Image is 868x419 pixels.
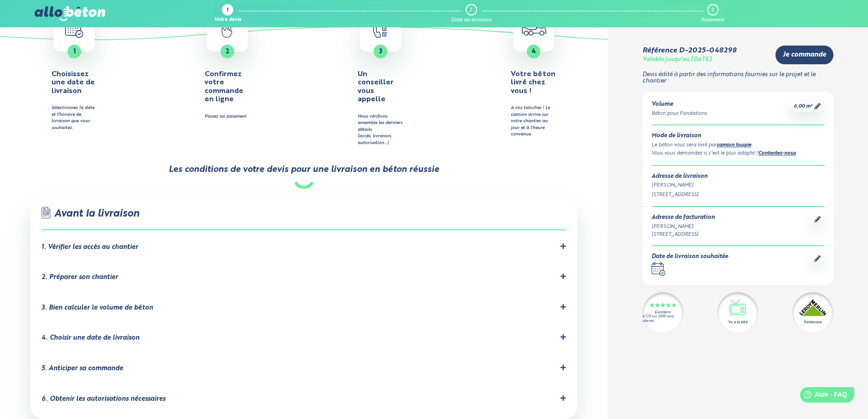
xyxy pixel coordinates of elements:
[511,70,556,95] h4: Votre béton livré chez vous !
[652,191,824,199] div: [STREET_ADDRESS]
[758,151,796,156] a: Contactez-nous
[451,4,492,23] a: 2 Date de livraison
[728,320,747,325] div: Vu à la télé
[511,105,556,138] div: A vos taloches ! Le camion arrive sur votre chantier au jour et à l'heure convenue
[652,231,715,238] div: [STREET_ADDRESS]
[642,72,833,85] p: Devis édité à partir des informations fournies sur le projet et le chantier
[652,110,707,118] div: Béton pour Fondations
[655,310,671,315] div: Excellent
[153,10,302,120] a: 2 Confirmez votre commande en ligne Passez au paiement
[51,105,97,131] div: Sélectionnez la date et l’horaire de livraison que vous souhaitez.
[469,7,472,13] div: 2
[804,320,822,325] div: Partenaire
[642,47,736,55] div: Référence D-2025-048298
[776,46,833,64] a: Je commande
[51,70,97,95] h4: Choisissez une date de livraison
[532,48,536,55] span: 4
[214,4,241,23] a: 1 Votre devis
[711,7,714,13] div: 3
[41,207,566,230] div: Avant la livraison
[41,365,123,372] div: 5. Anticiper sa commande
[652,173,824,180] div: Adresse de livraison
[214,17,241,23] div: Votre devis
[652,150,824,158] div: Vous vous demandez si c’est le plus adapté ? .
[41,334,139,342] div: 4. Choisir une date de livraison
[41,274,118,281] div: 2. Préparer son chantier
[783,51,826,59] span: Je commande
[41,395,165,403] div: 6. Obtenir les autorisations nécessaires
[652,223,715,231] div: [PERSON_NAME]
[226,8,228,14] div: 1
[787,383,858,409] iframe: Help widget launcher
[358,114,403,146] div: Nous vérifions ensemble les derniers détails (accès, livraison, autorisation…)
[41,243,138,251] div: 1. Vérifier les accès au chantier
[41,304,153,312] div: 3. Bien calculer le volume de béton
[73,48,76,55] span: 1
[652,101,707,108] div: Volume
[717,143,751,148] a: camion toupie
[652,181,824,189] div: [PERSON_NAME]
[652,133,824,140] div: Mode de livraison
[642,315,683,323] div: 4.7/5 sur 2300 avis clients
[701,17,724,23] div: Paiement
[379,48,382,55] span: 3
[652,214,715,221] div: Adresse de facturation
[701,4,724,23] a: 3 Paiement
[35,6,105,21] img: allobéton
[652,141,824,150] div: Le béton vous sera livré par
[205,70,250,104] h4: Confirmez votre commande en ligne
[358,70,403,104] h4: Un conseiller vous appelle
[642,57,712,63] div: Valable jusqu'au [DATE]
[226,48,230,55] span: 2
[306,10,455,146] button: 3 Un conseiller vous appelle Nous vérifions ensemble les derniers détails(accès, livraison, autor...
[521,20,547,36] img: truck.c7a9816ed8b9b1312949.png
[652,253,728,260] div: Date de livraison souhaitée
[451,17,492,23] div: Date de livraison
[169,165,439,175] div: Les conditions de votre devis pour une livraison en béton réussie
[205,114,250,120] div: Passez au paiement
